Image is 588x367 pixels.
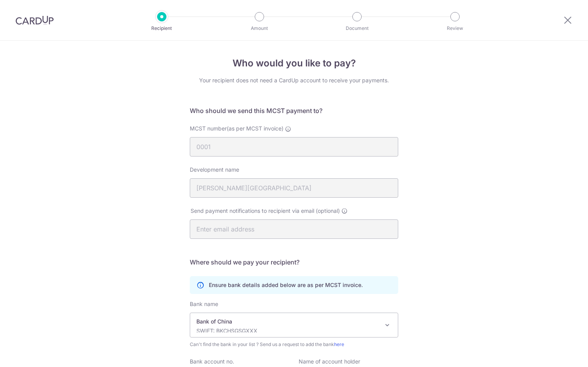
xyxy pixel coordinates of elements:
div: Your recipient does not need a CardUp account to receive your payments. [190,77,398,84]
span: Can't find the bank in your list ? Send us a request to add the bank [190,341,398,348]
label: Development name [190,166,239,174]
label: Bank name [190,300,218,308]
a: here [334,341,344,347]
input: Example: 0001 [190,137,398,157]
p: Review [426,24,484,32]
p: Ensure bank details added below are as per MCST invoice. [209,281,363,289]
h5: Where should we pay your recipient? [190,257,398,267]
span: Bank of China [190,313,398,337]
span: Bank of China [190,313,398,337]
h4: Who would you like to pay? [190,56,398,70]
span: MCST number(as per MCST invoice) [190,125,283,132]
h5: Who should we send this MCST payment to? [190,106,398,115]
p: Document [328,24,386,32]
p: SWIFT: BKCHSGSGXXX [196,327,379,335]
p: Amount [231,24,288,32]
input: Enter email address [190,219,398,239]
p: Bank of China [196,318,379,325]
img: CardUp [16,16,54,25]
label: Bank account no. [190,358,234,365]
label: Name of account holder [299,358,360,365]
span: Send payment notifications to recipient via email (optional) [191,207,340,215]
p: Recipient [133,24,191,32]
